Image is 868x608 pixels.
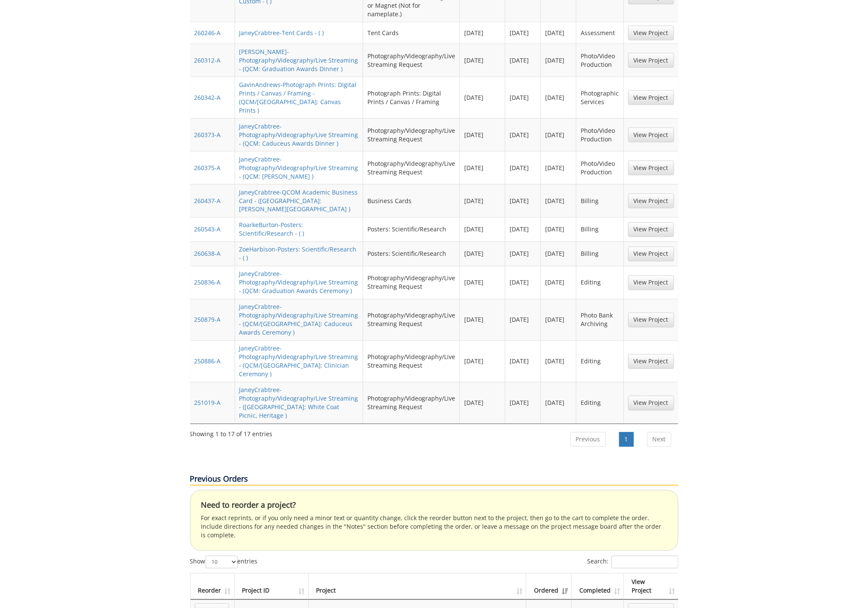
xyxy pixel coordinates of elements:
[363,44,460,77] td: Photography/Videography/Live Streaming Request
[460,242,505,266] td: [DATE]
[576,184,623,217] td: Billing
[460,77,505,118] td: [DATE]
[239,188,358,213] a: JaneyCrabtree-QCOM Academic Business Card - ([GEOGRAPHIC_DATA]: [PERSON_NAME][GEOGRAPHIC_DATA] )
[505,341,541,382] td: [DATE]
[239,344,358,378] a: JaneyCrabtree-Photography/Videography/Live Streaming - (QCM/[GEOGRAPHIC_DATA]: Clinician Ceremony )
[526,574,572,600] th: Ordered: activate to sort column ascending
[235,574,309,600] th: Project ID: activate to sort column ascending
[460,151,505,184] td: [DATE]
[628,222,674,237] a: View Project
[505,77,541,118] td: [DATE]
[541,217,576,242] td: [DATE]
[619,432,634,447] a: 1
[572,574,624,600] th: Completed: activate to sort column ascending
[505,266,541,299] td: [DATE]
[628,53,674,68] a: View Project
[194,29,221,37] a: 260246-A
[194,56,221,64] a: 260312-A
[628,247,674,261] a: View Project
[588,556,678,569] label: Search:
[647,432,671,447] a: Next
[541,22,576,44] td: [DATE]
[239,155,358,180] a: JaneyCrabtree-Photography/Videography/Live Streaming - (QCM: [PERSON_NAME] )
[576,266,623,299] td: Editing
[239,81,357,114] a: GavinAndrews-Photograph Prints: Digital Prints / Canvas / Framing - (QCM/[GEOGRAPHIC_DATA]: Canva...
[191,574,235,600] th: Reorder: activate to sort column ascending
[363,118,460,151] td: Photography/Videography/Live Streaming Request
[570,432,606,447] a: Previous
[194,250,221,258] a: 260638-A
[460,184,505,217] td: [DATE]
[628,128,674,142] a: View Project
[460,382,505,424] td: [DATE]
[576,382,623,424] td: Editing
[576,44,623,77] td: Photo/Video Production
[363,22,460,44] td: Tent Cards
[576,118,623,151] td: Photo/Video Production
[190,427,273,439] div: Showing 1 to 17 of 17 entries
[190,474,678,486] p: Previous Orders
[628,161,674,175] a: View Project
[541,151,576,184] td: [DATE]
[239,303,358,337] a: JaneyCrabtree-Photography/Videography/Live Streaming - (QCM/[GEOGRAPHIC_DATA]: Caduceus Awards Ce...
[628,276,674,290] a: View Project
[363,341,460,382] td: Photography/Videography/Live Streaming Request
[460,266,505,299] td: [DATE]
[541,118,576,151] td: [DATE]
[505,184,541,217] td: [DATE]
[628,26,674,40] a: View Project
[363,184,460,217] td: Business Cards
[505,22,541,44] td: [DATE]
[576,299,623,341] td: Photo Bank Archiving
[460,44,505,77] td: [DATE]
[239,270,358,295] a: JaneyCrabtree-Photography/Videography/Live Streaming - (QCM: Graduation Awards Ceremony )
[194,399,221,407] a: 251019-A
[363,77,460,118] td: Photograph Prints: Digital Prints / Canvas / Framing
[363,266,460,299] td: Photography/Videography/Live Streaming Request
[628,90,674,105] a: View Project
[194,131,221,139] a: 260373-A
[541,382,576,424] td: [DATE]
[190,556,258,569] label: Show entries
[201,501,667,510] h4: Need to reorder a project?
[239,386,358,420] a: JaneyCrabtree-Photography/Videography/Live Streaming - ([GEOGRAPHIC_DATA]: White Coat Picnic, Her...
[576,217,623,242] td: Billing
[460,299,505,341] td: [DATE]
[624,574,678,600] th: View Project: activate to sort column ascending
[460,118,505,151] td: [DATE]
[505,382,541,424] td: [DATE]
[239,48,358,73] a: [PERSON_NAME]-Photography/Videography/Live Streaming - (QCM: Graduation Awards Dinner )
[460,341,505,382] td: [DATE]
[505,242,541,266] td: [DATE]
[206,556,238,569] select: Showentries
[505,44,541,77] td: [DATE]
[239,122,358,147] a: JaneyCrabtree-Photography/Videography/Live Streaming - (QCM: Caduceus Awards Dinner )
[541,341,576,382] td: [DATE]
[505,299,541,341] td: [DATE]
[505,118,541,151] td: [DATE]
[576,77,623,118] td: Photographic Services
[239,29,324,37] a: JaneyCrabtree-Tent Cards - ( )
[460,22,505,44] td: [DATE]
[505,217,541,242] td: [DATE]
[194,279,221,287] a: 250836-A
[541,44,576,77] td: [DATE]
[541,242,576,266] td: [DATE]
[460,217,505,242] td: [DATE]
[576,242,623,266] td: Billing
[363,217,460,242] td: Posters: Scientific/Research
[628,396,674,410] a: View Project
[239,221,304,238] a: RoarkeBurton-Posters: Scientific/Research - ( )
[309,574,527,600] th: Project: activate to sort column ascending
[363,242,460,266] td: Posters: Scientific/Research
[194,316,221,324] a: 250879-A
[628,313,674,327] a: View Project
[541,77,576,118] td: [DATE]
[194,164,221,172] a: 260375-A
[541,184,576,217] td: [DATE]
[363,299,460,341] td: Photography/Videography/Live Streaming Request
[576,151,623,184] td: Photo/Video Production
[363,151,460,184] td: Photography/Videography/Live Streaming Request
[576,341,623,382] td: Editing
[194,225,221,234] a: 260543-A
